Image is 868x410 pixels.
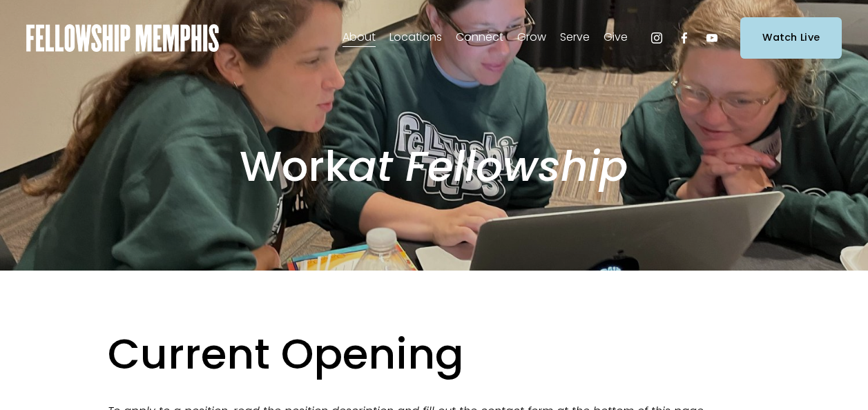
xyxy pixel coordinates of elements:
[560,27,590,49] a: folder dropdown
[389,28,442,48] span: Locations
[108,328,760,380] h1: Current Opening
[604,28,628,48] span: Give
[129,140,739,192] h1: Work
[456,27,503,49] a: folder dropdown
[343,27,376,49] a: folder dropdown
[348,137,628,195] em: at Fellowship
[343,28,376,48] span: About
[650,31,664,45] a: Instagram
[677,31,691,45] a: Facebook
[389,27,442,49] a: folder dropdown
[456,28,503,48] span: Connect
[517,28,546,48] span: Grow
[604,27,628,49] a: folder dropdown
[26,24,219,52] img: Fellowship Memphis
[705,31,719,45] a: YouTube
[740,17,842,58] a: Watch Live
[560,28,590,48] span: Serve
[517,27,546,49] a: folder dropdown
